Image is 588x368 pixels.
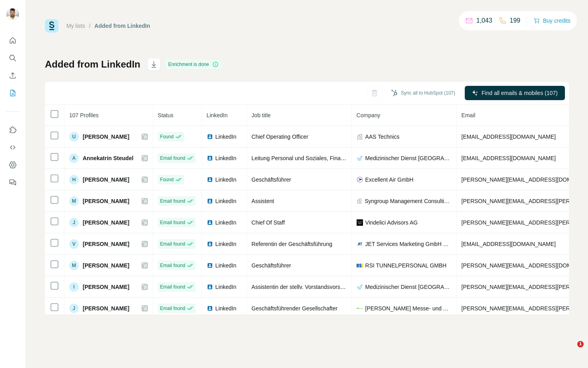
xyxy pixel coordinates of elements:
[95,22,150,30] div: Added from LinkedIn
[577,341,584,347] span: 1
[357,219,363,226] img: company-logo
[6,68,19,83] button: Enrich CSV
[252,219,285,226] span: Chief Of Staff
[215,197,237,205] span: LinkedIn
[83,240,129,248] span: [PERSON_NAME]
[215,176,237,184] span: LinkedIn
[462,155,556,161] span: [EMAIL_ADDRESS][DOMAIN_NAME]
[69,304,79,313] div: J
[462,241,556,247] span: [EMAIL_ADDRESS][DOMAIN_NAME]
[476,16,492,25] p: 1,043
[69,239,79,249] div: V
[252,155,404,161] span: Leitung Personal und Soziales, Finanzen und Interner Service
[357,155,363,161] img: company-logo
[83,219,129,227] span: [PERSON_NAME]
[357,112,380,118] span: Company
[69,261,79,270] div: M
[158,112,174,118] span: Status
[215,240,237,248] span: LinkedIn
[252,241,332,247] span: Referentin der Geschäftsführung
[252,176,291,183] span: Geschäftsführer
[160,262,185,269] span: Email found
[357,284,363,290] img: company-logo
[357,176,363,183] img: company-logo
[207,241,213,247] img: LinkedIn logo
[69,112,99,118] span: 107 Profiles
[207,198,213,204] img: LinkedIn logo
[365,261,447,269] span: RSI TUNNELPERSONAL GMBH
[89,22,91,30] li: /
[215,283,237,291] span: LinkedIn
[386,87,461,99] button: Sync all to HubSpot (107)
[561,341,580,360] iframe: Intercom live chat
[365,219,418,227] span: Vindelici Advisors AG
[45,19,58,33] img: Surfe Logo
[215,133,237,141] span: LinkedIn
[160,305,185,312] span: Email found
[83,304,129,312] span: [PERSON_NAME]
[252,262,291,269] span: Geschäftsführer
[215,219,237,227] span: LinkedIn
[69,282,79,292] div: I
[252,305,338,312] span: Geschäftsführender Gesellschafter
[160,155,185,162] span: Email found
[6,33,19,48] button: Quick start
[6,158,19,172] button: Dashboard
[365,197,451,205] span: Syngroup Management Consulting AG
[207,305,213,312] img: LinkedIn logo
[252,284,361,290] span: Assistentin der stellv. Vorstandsvorsitzenden
[357,262,363,269] img: company-logo
[160,283,185,291] span: Email found
[207,155,213,161] img: LinkedIn logo
[465,86,565,100] button: Find all emails & mobiles (107)
[365,240,452,248] span: JET Services Marketing GmbH & Co. KG
[215,154,237,162] span: LinkedIn
[357,305,363,312] img: company-logo
[69,196,79,206] div: M
[252,134,309,140] span: Chief Operating Officer
[215,261,237,269] span: LinkedIn
[365,133,400,141] span: AAS Technics
[6,123,19,137] button: Use Surfe on LinkedIn
[6,86,19,100] button: My lists
[462,112,475,118] span: Email
[160,198,185,205] span: Email found
[207,112,228,118] span: LinkedIn
[207,134,213,140] img: LinkedIn logo
[534,15,571,26] button: Buy credits
[83,133,129,141] span: [PERSON_NAME]
[207,219,213,226] img: LinkedIn logo
[365,176,413,184] span: Excellent Air GmbH
[207,262,213,269] img: LinkedIn logo
[83,283,129,291] span: [PERSON_NAME]
[365,304,452,312] span: [PERSON_NAME] Messe- und Ausstellungsgestaltung GmbH
[481,89,557,97] span: Find all emails & mobiles (107)
[365,283,452,291] span: Medizinischer Dienst [GEOGRAPHIC_DATA]
[215,304,237,312] span: LinkedIn
[6,51,19,65] button: Search
[166,60,221,69] div: Enrichment is done
[510,16,520,25] p: 199
[6,8,19,21] img: Avatar
[83,154,134,162] span: Annekatrin Steudel
[69,218,79,227] div: J
[160,240,185,248] span: Email found
[357,241,363,247] img: company-logo
[83,197,129,205] span: [PERSON_NAME]
[69,153,79,163] div: A
[160,133,174,140] span: Found
[45,58,140,71] h1: Added from LinkedIn
[160,219,185,226] span: Email found
[66,23,85,29] a: My lists
[207,284,213,290] img: LinkedIn logo
[207,176,213,183] img: LinkedIn logo
[6,175,19,190] button: Feedback
[160,176,174,183] span: Found
[83,261,129,269] span: [PERSON_NAME]
[69,175,79,184] div: H
[365,154,452,162] span: Medizinischer Dienst [GEOGRAPHIC_DATA][PERSON_NAME][GEOGRAPHIC_DATA]
[252,198,274,204] span: Assistent
[83,176,129,184] span: [PERSON_NAME]
[69,132,79,141] div: U
[6,140,19,155] button: Use Surfe API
